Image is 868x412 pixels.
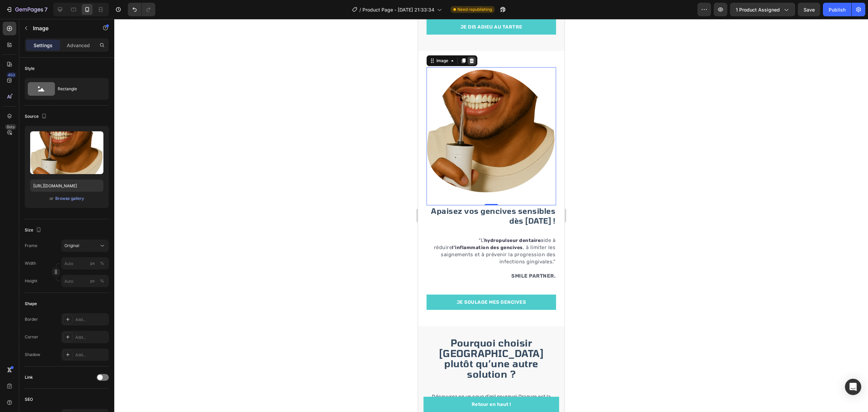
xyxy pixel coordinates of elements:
span: 1 product assigned [736,6,780,13]
div: Size [25,226,43,235]
div: SEO [25,396,33,402]
div: Border [25,316,38,322]
div: Publish [829,6,846,13]
button: px [98,259,106,267]
span: Need republishing [457,6,492,13]
button: Original [61,240,109,252]
div: % [100,260,104,266]
div: Style [25,65,35,72]
p: Advanced [67,42,90,49]
label: Frame [25,243,37,249]
div: Beta [5,124,16,130]
div: Rectangle [58,81,99,97]
div: px [90,260,95,266]
span: Save [804,7,815,13]
input: https://example.com/image.jpg [30,180,103,192]
div: Browse gallery [55,195,84,202]
div: Link [25,374,33,380]
div: px [90,278,95,284]
span: Original [64,243,79,249]
button: % [88,259,97,267]
div: % [100,278,104,284]
p: Image [33,24,91,32]
div: Open Intercom Messenger [845,379,861,395]
button: Browse gallery [55,195,84,202]
div: Undo/Redo [128,3,155,16]
div: Add... [75,317,107,323]
span: or [50,194,54,203]
button: px [98,277,106,285]
div: Add... [75,334,107,340]
input: px% [61,257,109,269]
label: Height [25,278,37,284]
button: 1 product assigned [730,3,795,16]
div: 450 [6,72,16,78]
input: px% [61,275,109,287]
p: 7 [44,5,47,14]
button: Save [798,3,820,16]
span: Product Page - [DATE] 21:33:34 [362,6,434,13]
div: Add... [75,352,107,358]
img: preview-image [30,131,103,174]
div: Source [25,112,48,121]
button: 7 [3,3,51,16]
button: Publish [823,3,851,16]
div: Shape [25,301,37,307]
span: / [359,6,361,13]
div: Shadow [25,352,40,358]
p: Settings [34,42,53,49]
label: Width [25,260,36,266]
iframe: Design area [418,19,565,412]
button: % [88,277,97,285]
div: Corner [25,334,38,340]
